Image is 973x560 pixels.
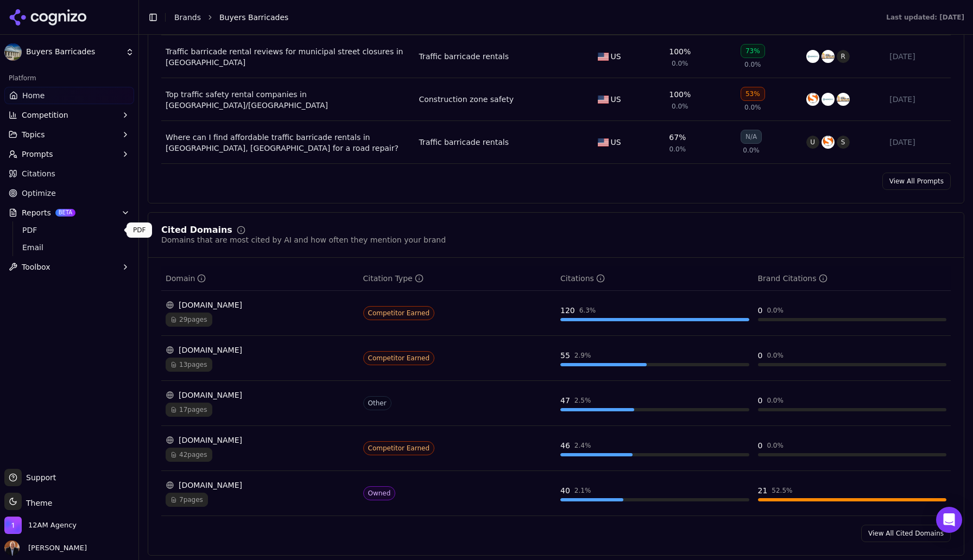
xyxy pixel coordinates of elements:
[166,448,212,462] span: 42 pages
[363,441,435,455] span: Competitor Earned
[4,145,134,163] button: Prompts
[574,486,591,495] div: 2.1 %
[822,50,835,63] img: lite & barricade
[419,51,509,62] a: Traffic barricade rentals
[166,89,410,111] div: Top traffic safety rental companies in [GEOGRAPHIC_DATA]/[GEOGRAPHIC_DATA]
[161,234,446,245] div: Domains that are most cited by AI and how often they mention your brand
[611,137,621,148] span: US
[4,540,20,556] img: Robert Portillo
[611,94,621,105] span: US
[556,266,754,291] th: totalCitationCount
[419,137,509,148] a: Traffic barricade rentals
[861,525,951,542] a: View All Cited Domains
[772,486,792,495] div: 52.5 %
[161,226,232,234] div: Cited Domains
[669,132,686,143] div: 67%
[363,273,424,284] div: Citation Type
[758,485,768,496] div: 21
[174,12,864,23] nav: breadcrumb
[758,305,763,316] div: 0
[822,136,835,149] img: site barricades
[744,103,761,112] span: 0.0%
[363,486,396,500] span: Owned
[574,351,591,360] div: 2.9 %
[166,390,355,400] div: [DOMAIN_NAME]
[669,46,691,57] div: 100%
[4,69,134,87] div: Platform
[743,146,760,155] span: 0.0%
[672,102,688,111] span: 0.0%
[758,350,763,361] div: 0
[363,306,435,320] span: Competitor Earned
[886,13,964,22] div: Last updated: [DATE]
[166,345,355,355] div: [DOMAIN_NAME]
[22,242,117,253] span: Email
[560,440,570,451] div: 46
[741,130,762,144] div: N/A
[363,396,391,410] span: Other
[837,136,850,149] span: S
[4,517,77,534] button: Open organization switcher
[166,46,410,68] a: Traffic barricade rental reviews for municipal street closures in [GEOGRAPHIC_DATA]
[22,149,53,160] span: Prompts
[22,129,45,140] span: Topics
[166,435,355,446] div: [DOMAIN_NAME]
[174,13,201,22] a: Brands
[22,225,117,236] span: PDF
[837,50,850,63] span: R
[758,395,763,406] div: 0
[672,59,688,68] span: 0.0%
[4,540,87,556] button: Open user button
[4,204,134,221] button: ReportsBETA
[22,188,56,199] span: Optimize
[754,266,951,291] th: brandCitationCount
[560,305,575,316] div: 120
[560,395,570,406] div: 47
[161,266,951,516] div: Data table
[889,137,946,148] div: [DATE]
[22,110,68,120] span: Competition
[806,93,819,106] img: site barricades
[363,351,435,365] span: Competitor Earned
[22,262,50,272] span: Toolbox
[758,440,763,451] div: 0
[4,106,134,124] button: Competition
[767,396,784,405] div: 0.0 %
[882,173,951,190] a: View All Prompts
[24,543,87,553] span: [PERSON_NAME]
[574,441,591,450] div: 2.4 %
[166,273,206,284] div: Domain
[219,12,288,23] span: Buyers Barricades
[889,94,946,105] div: [DATE]
[22,499,52,507] span: Theme
[4,43,22,61] img: Buyers Barricades
[669,89,691,100] div: 100%
[611,51,621,62] span: US
[4,126,134,143] button: Topics
[4,258,134,276] button: Toolbox
[26,47,121,57] span: Buyers Barricades
[560,350,570,361] div: 55
[767,306,784,315] div: 0.0 %
[166,403,212,417] span: 17 pages
[419,94,514,105] div: Construction zone safety
[560,485,570,496] div: 40
[4,517,22,534] img: 12AM Agency
[936,507,962,533] div: Open Intercom Messenger
[166,493,208,507] span: 7 pages
[22,207,51,218] span: Reports
[579,306,596,315] div: 6.3 %
[359,266,557,291] th: citationTypes
[28,520,77,530] span: 12AM Agency
[598,138,609,147] img: US flag
[161,266,359,291] th: domain
[166,358,212,372] span: 13 pages
[758,273,827,284] div: Brand Citations
[767,441,784,450] div: 0.0 %
[837,93,850,106] img: lite & barricade
[55,209,75,217] span: BETA
[166,132,410,154] div: Where can I find affordable traffic barricade rentals in [GEOGRAPHIC_DATA], [GEOGRAPHIC_DATA] for...
[806,136,819,149] span: U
